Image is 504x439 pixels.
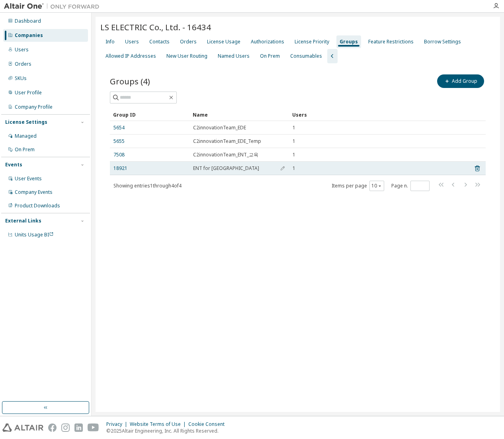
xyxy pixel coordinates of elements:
span: Showing entries 1 through 4 of 4 [113,182,182,189]
span: 1 [293,152,295,158]
span: ENT for [GEOGRAPHIC_DATA] [193,165,259,172]
div: New User Routing [166,53,207,59]
img: altair_logo.svg [2,423,43,432]
button: 10 [371,183,382,189]
div: On Prem [15,146,35,153]
div: Companies [15,32,43,39]
div: Orders [15,61,31,67]
img: youtube.svg [88,423,99,432]
img: Altair One [4,2,104,10]
span: 1 [293,165,295,172]
div: Groups [340,39,358,45]
a: 5655 [113,138,125,144]
span: 1 [293,125,295,131]
div: Website Terms of Use [130,421,188,427]
div: Cookie Consent [188,421,229,427]
div: On Prem [260,53,280,59]
span: C2innovationTeam_EDE [193,125,246,131]
div: Borrow Settings [424,39,461,45]
div: Users [125,39,139,45]
span: Groups (4) [110,76,150,87]
div: Events [5,162,22,168]
div: External Links [5,218,41,224]
p: © 2025 Altair Engineering, Inc. All Rights Reserved. [106,427,229,434]
div: Name [193,108,286,121]
span: Page n. [391,181,430,191]
img: instagram.svg [61,423,70,432]
div: License Priority [295,39,329,45]
div: Info [105,39,115,45]
div: User Profile [15,90,42,96]
div: Authorizations [251,39,284,45]
div: Group ID [113,108,186,121]
div: User Events [15,176,42,182]
span: C2innovationTeam_EDE_Temp [193,138,261,144]
span: Items per page [332,181,384,191]
img: facebook.svg [48,423,57,432]
span: Units Usage BI [15,231,54,238]
div: Named Users [218,53,250,59]
a: 18921 [113,165,127,172]
button: Add Group [437,74,484,88]
a: 7508 [113,152,125,158]
div: License Usage [207,39,240,45]
a: 5654 [113,125,125,131]
div: Users [292,108,463,121]
div: Dashboard [15,18,41,24]
div: Company Profile [15,104,53,110]
div: Allowed IP Addresses [105,53,156,59]
div: Product Downloads [15,203,60,209]
div: Feature Restrictions [368,39,414,45]
span: C2innovationTeam_ENT_교육 [193,152,258,158]
div: Orders [180,39,197,45]
div: License Settings [5,119,47,125]
div: Company Events [15,189,53,195]
span: LS ELECTRIC Co., Ltd. - 16434 [100,21,211,33]
div: SKUs [15,75,27,82]
div: Privacy [106,421,130,427]
span: 1 [293,138,295,144]
div: Contacts [149,39,170,45]
img: linkedin.svg [74,423,83,432]
div: Users [15,47,29,53]
div: Consumables [290,53,322,59]
div: Managed [15,133,37,139]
